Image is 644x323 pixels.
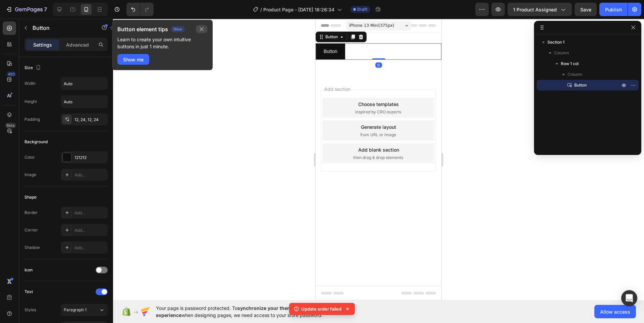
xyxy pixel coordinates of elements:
span: Allow access [600,308,630,315]
span: Your page is password protected. To when designing pages, we need access to your store password. [156,305,370,319]
iframe: Design area [316,19,441,300]
button: 7 [3,3,50,16]
span: Product Page - [DATE] 18:26:34 [263,6,334,13]
input: Auto [61,77,107,90]
div: Size [24,63,42,72]
div: Corner [24,227,38,233]
div: Styles [24,307,36,313]
span: Save [580,7,591,12]
div: Add... [74,245,106,251]
button: Save [575,3,597,16]
div: Add... [74,227,106,233]
button: Allow access [594,305,636,318]
div: Open Intercom Messenger [621,290,637,306]
div: Shadow [24,245,40,251]
div: Color [24,154,35,160]
p: Update order failed [301,306,341,312]
span: Paragraph 1 [64,307,87,313]
span: / [260,6,262,13]
button: Paragraph 1 [61,304,108,316]
div: Text [24,289,33,295]
div: 450 [6,71,16,77]
div: Width [24,80,36,87]
div: Image [24,172,36,178]
p: Advanced [66,41,89,48]
span: Column [568,71,582,78]
div: 12, 24, 12, 24 [74,117,106,123]
div: Beta [5,123,16,128]
div: Add... [74,210,106,216]
button: Publish [599,3,628,16]
div: Publish [605,6,622,13]
p: Settings [33,41,52,48]
div: Shape [24,194,37,200]
div: Border [24,210,38,216]
div: Background [24,139,48,145]
div: Padding [24,116,40,122]
span: Column [554,50,569,56]
span: Draft [357,6,367,12]
span: Section 1 [547,39,565,46]
div: 121212 [74,155,106,161]
p: 7 [44,5,47,13]
span: 1 product assigned [513,6,557,13]
span: Button [574,82,587,89]
p: Button [33,24,90,32]
span: synchronize your theme style & enhance your experience [156,305,344,318]
div: Icon [24,267,33,273]
span: Row 1 col [561,60,579,67]
div: Add... [74,172,106,178]
input: Auto [61,96,107,108]
div: Undo/Redo [126,3,154,16]
div: Height [24,99,37,105]
button: 1 product assigned [507,3,572,16]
